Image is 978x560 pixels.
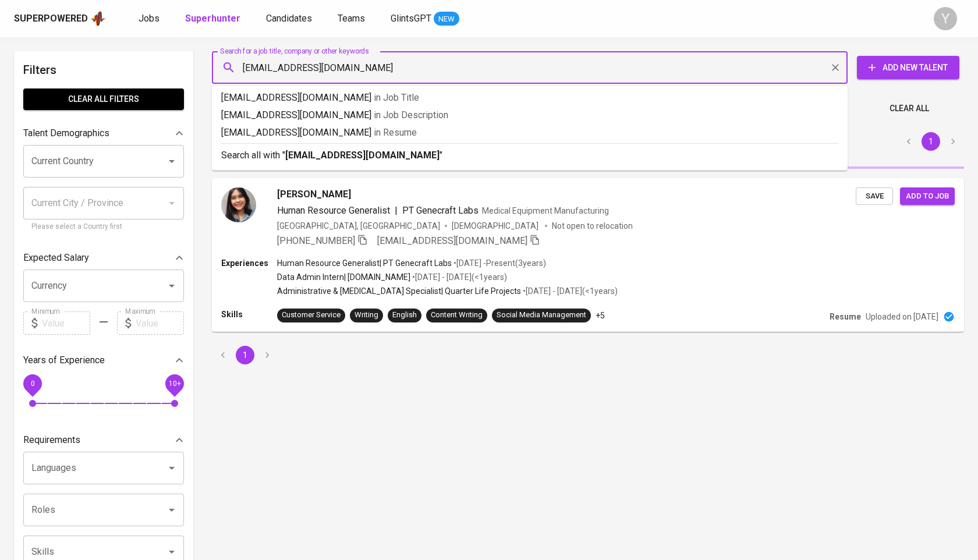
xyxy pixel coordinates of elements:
p: Human Resource Generalist | PT Genecraft Labs [277,257,452,269]
button: Open [164,460,180,476]
img: app logo [90,10,106,27]
button: Save [856,187,893,205]
div: Talent Demographics [23,122,184,145]
span: Medical Equipment Manufacturing [482,206,609,215]
div: Years of Experience [23,349,184,372]
span: [DEMOGRAPHIC_DATA] [452,220,540,232]
p: Search all with " " [221,148,838,162]
span: NEW [434,13,459,25]
span: 10+ [168,380,180,388]
div: Y [934,7,957,30]
div: Content Writing [431,310,483,321]
button: Add New Talent [857,56,959,79]
div: English [392,310,417,321]
p: • [DATE] - [DATE] ( <1 years ) [410,271,507,283]
button: Clear All filters [23,88,184,110]
p: [EMAIL_ADDRESS][DOMAIN_NAME] [221,108,838,122]
div: Requirements [23,428,184,452]
button: Clear [827,59,844,76]
span: in Resume [374,127,417,138]
button: Open [164,544,180,560]
span: Candidates [266,13,312,24]
span: Human Resource Generalist [277,205,390,216]
p: Expected Salary [23,251,89,265]
p: • [DATE] - Present ( 3 years ) [452,257,546,269]
b: Superhunter [185,13,240,24]
button: Clear All [885,98,934,119]
p: Experiences [221,257,277,269]
p: Years of Experience [23,353,105,367]
b: [EMAIL_ADDRESS][DOMAIN_NAME] [285,150,440,161]
a: Superhunter [185,12,243,26]
div: Writing [355,310,378,321]
span: Save [862,190,887,203]
span: [PERSON_NAME] [277,187,351,201]
span: 0 [30,380,34,388]
p: [EMAIL_ADDRESS][DOMAIN_NAME] [221,91,838,105]
p: Administrative & [MEDICAL_DATA] Specialist | Quarter Life Projects [277,285,521,297]
span: PT Genecraft Labs [402,205,479,216]
p: Resume [830,311,861,322]
button: Open [164,278,180,294]
div: Customer Service [282,310,341,321]
span: [EMAIL_ADDRESS][DOMAIN_NAME] [377,235,527,246]
div: Social Media Management [497,310,586,321]
p: Skills [221,309,277,320]
span: Clear All filters [33,92,175,107]
span: Add to job [906,190,949,203]
input: Value [136,311,184,335]
span: Add New Talent [866,61,950,75]
p: Please select a Country first [31,221,176,233]
a: Jobs [139,12,162,26]
p: Not open to relocation [552,220,633,232]
button: Open [164,502,180,518]
p: Uploaded on [DATE] [866,311,938,322]
span: GlintsGPT [391,13,431,24]
span: in Job Title [374,92,419,103]
p: +5 [596,310,605,321]
div: Expected Salary [23,246,184,270]
a: Candidates [266,12,314,26]
p: Talent Demographics [23,126,109,140]
nav: pagination navigation [212,346,278,364]
span: [PHONE_NUMBER] [277,235,355,246]
span: | [395,204,398,218]
a: Superpoweredapp logo [14,10,106,27]
button: page 1 [922,132,940,151]
div: [GEOGRAPHIC_DATA], [GEOGRAPHIC_DATA] [277,220,440,232]
span: Clear All [890,101,929,116]
a: [PERSON_NAME]Human Resource Generalist|PT Genecraft LabsMedical Equipment Manufacturing[GEOGRAPHI... [212,178,964,332]
img: 5d2ee95ccf8e2bff3088999713c98909.jpg [221,187,256,222]
span: Jobs [139,13,160,24]
a: Teams [338,12,367,26]
button: Add to job [900,187,955,205]
button: Open [164,153,180,169]
span: in Job Description [374,109,448,120]
p: • [DATE] - [DATE] ( <1 years ) [521,285,618,297]
div: Superpowered [14,12,88,26]
nav: pagination navigation [898,132,964,151]
a: GlintsGPT NEW [391,12,459,26]
p: [EMAIL_ADDRESS][DOMAIN_NAME] [221,126,838,140]
button: page 1 [236,346,254,364]
input: Value [42,311,90,335]
span: Teams [338,13,365,24]
h6: Filters [23,61,184,79]
p: Requirements [23,433,80,447]
p: Data Admin Intern | [DOMAIN_NAME] [277,271,410,283]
